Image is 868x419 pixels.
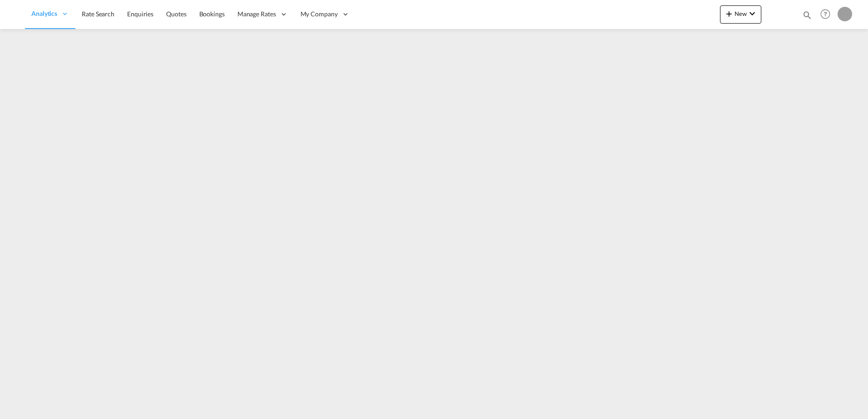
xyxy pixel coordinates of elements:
div: Help [818,6,838,23]
span: Quotes [166,10,186,18]
span: Analytics [31,9,57,18]
div: icon-magnify [802,10,812,24]
md-icon: icon-magnify [802,10,812,20]
button: icon-plus 400-fgNewicon-chevron-down [720,5,761,24]
span: Manage Rates [237,10,276,19]
md-icon: icon-chevron-down [747,8,758,19]
span: Enquiries [127,10,153,18]
span: Help [818,6,833,22]
span: My Company [301,10,338,19]
span: Bookings [199,10,225,18]
md-icon: icon-plus 400-fg [724,8,735,19]
span: Rate Search [82,10,114,18]
span: New [724,10,758,17]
